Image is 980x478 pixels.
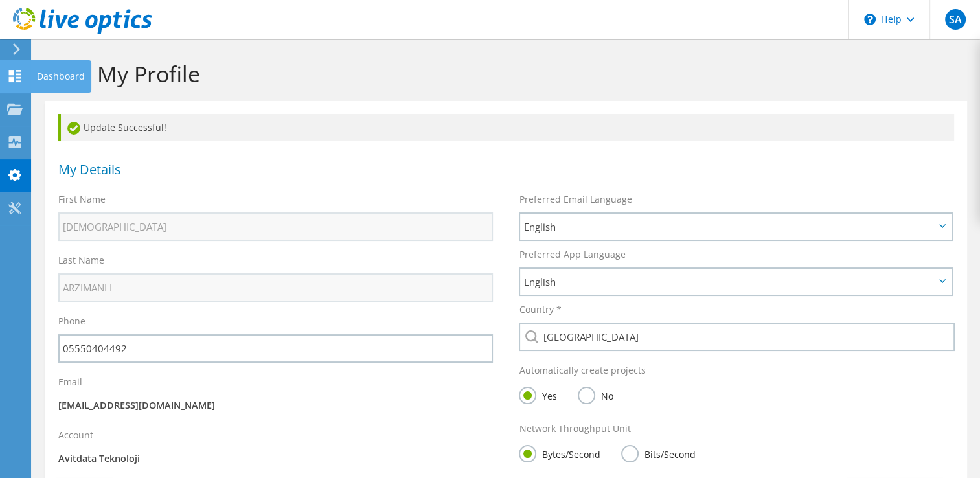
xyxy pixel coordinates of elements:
label: Account [58,429,93,442]
label: Automatically create projects [519,364,645,377]
label: Preferred Email Language [519,193,632,206]
label: Phone [58,315,85,328]
label: No [578,387,613,403]
p: Avitdata Teknoloji [58,451,493,466]
label: Email [58,376,82,389]
label: Yes [519,387,556,403]
span: English [523,274,935,290]
div: Dashboard [30,60,91,93]
label: First Name [58,193,106,206]
div: Update Successful! [58,114,954,141]
label: Network Throughput Unit [519,422,630,435]
label: Last Name [58,254,104,267]
span: English [523,219,935,234]
label: Bits/Second [621,445,695,461]
label: Preferred App Language [519,248,625,261]
h1: Edit My Profile [52,60,954,87]
p: [EMAIL_ADDRESS][DOMAIN_NAME] [58,398,493,413]
svg: \n [864,14,876,25]
label: Country * [519,303,561,316]
h1: My Details [58,163,948,176]
label: Bytes/Second [519,445,600,461]
span: SA [945,9,966,30]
